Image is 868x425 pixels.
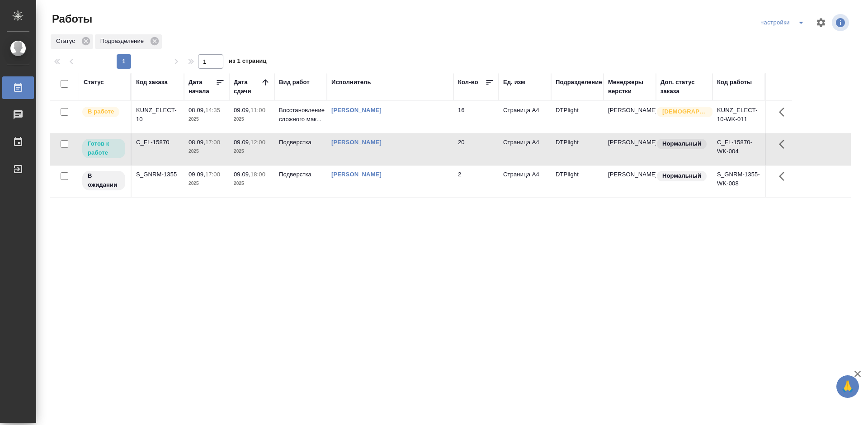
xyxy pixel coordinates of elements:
[499,165,551,197] td: Страница А4
[234,78,261,96] div: Дата сдачи
[81,138,126,159] div: Исполнитель может приступить к работе
[331,107,382,113] a: [PERSON_NAME]
[608,106,651,115] p: [PERSON_NAME]
[88,139,120,157] p: Готов к работе
[453,101,499,133] td: 16
[551,165,604,197] td: DTPlight
[608,138,651,147] p: [PERSON_NAME]
[503,78,525,87] div: Ед. изм
[608,78,651,96] div: Менеджеры верстки
[234,139,250,146] p: 09.09,
[250,139,265,146] p: 12:00
[453,165,499,197] td: 2
[551,101,604,133] td: DTPlight
[95,34,162,49] div: Подразделение
[551,133,604,165] td: DTPlight
[234,107,250,113] p: 09.09,
[810,12,832,33] span: Настроить таблицу
[279,78,310,87] div: Вид работ
[717,78,752,87] div: Код работы
[840,377,855,396] span: 🙏
[234,179,270,188] p: 2025
[774,101,795,123] button: Здесь прячутся важные кнопки
[836,375,859,398] button: 🙏
[774,165,795,187] button: Здесь прячутся важные кнопки
[56,37,78,46] p: Статус
[331,139,382,146] a: [PERSON_NAME]
[712,165,765,197] td: S_GNRM-1355-WK-008
[712,133,765,165] td: C_FL-15870-WK-004
[189,107,205,113] p: 08.09,
[189,179,225,188] p: 2025
[660,78,708,96] div: Доп. статус заказа
[81,170,126,191] div: Исполнитель назначен, приступать к работе пока рано
[279,106,322,124] p: Восстановление сложного мак...
[499,101,551,133] td: Страница А4
[229,56,267,69] span: из 1 страниц
[88,171,120,189] p: В ожидании
[81,106,126,118] div: Исполнитель выполняет работу
[50,12,92,26] span: Работы
[774,133,795,155] button: Здесь прячутся важные кнопки
[189,78,216,96] div: Дата начала
[234,147,270,156] p: 2025
[250,107,265,113] p: 11:00
[88,107,114,116] p: В работе
[234,171,250,178] p: 09.09,
[758,15,810,30] div: split button
[189,139,205,146] p: 08.09,
[51,34,93,49] div: Статус
[205,139,220,146] p: 17:00
[556,78,602,87] div: Подразделение
[100,37,147,46] p: Подразделение
[136,138,179,147] div: C_FL-15870
[205,171,220,178] p: 17:00
[279,170,322,179] p: Подверстка
[189,115,225,124] p: 2025
[84,78,104,87] div: Статус
[458,78,478,87] div: Кол-во
[331,171,382,178] a: [PERSON_NAME]
[712,101,765,133] td: KUNZ_ELECT-10-WK-011
[499,133,551,165] td: Страница А4
[453,133,499,165] td: 20
[250,171,265,178] p: 18:00
[189,171,205,178] p: 09.09,
[608,170,651,179] p: [PERSON_NAME]
[136,78,168,87] div: Код заказа
[189,147,225,156] p: 2025
[662,107,708,116] p: [DEMOGRAPHIC_DATA]
[136,170,179,179] div: S_GNRM-1355
[234,115,270,124] p: 2025
[279,138,322,147] p: Подверстка
[331,78,371,87] div: Исполнитель
[832,14,851,31] span: Посмотреть информацию
[662,139,701,148] p: Нормальный
[662,171,701,180] p: Нормальный
[136,106,179,124] div: KUNZ_ELECT-10
[205,107,220,113] p: 14:35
